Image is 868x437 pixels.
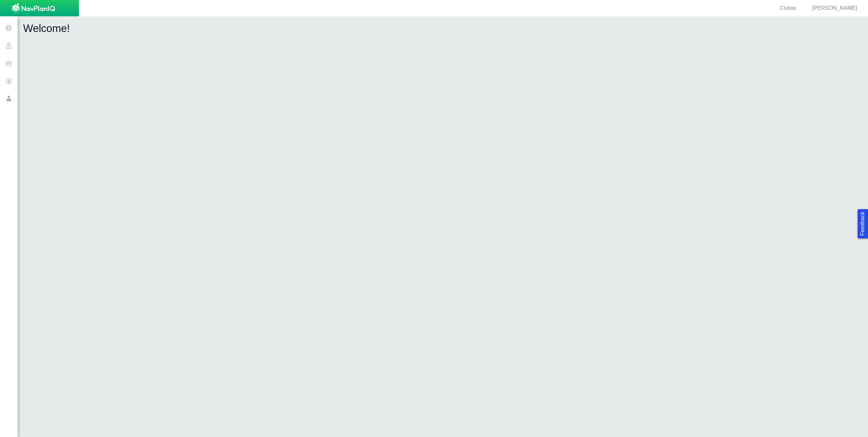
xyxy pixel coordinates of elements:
h1: Welcome! [23,22,863,35]
button: Feedback [857,209,868,238]
span: Civitas [780,5,796,11]
div: [PERSON_NAME] [804,4,860,12]
span: [PERSON_NAME] [812,5,857,11]
img: UrbanGroupSolutionsTheme$USG_Images$logo.png [11,3,55,14]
